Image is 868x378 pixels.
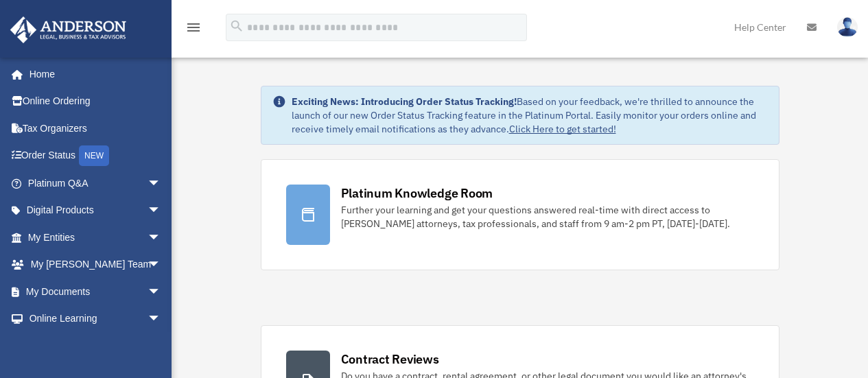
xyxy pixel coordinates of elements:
[10,251,182,279] a: My [PERSON_NAME] Teamarrow_drop_down
[6,16,130,43] img: Anderson Advisors Platinum Portal
[10,305,182,333] a: Online Learningarrow_drop_down
[10,142,182,170] a: Order StatusNEW
[10,60,175,88] a: Home
[261,159,779,270] a: Platinum Knowledge Room Further your learning and get your questions answered real-time with dire...
[148,278,175,306] span: arrow_drop_down
[292,95,517,108] strong: Exciting News: Introducing Order Status Tracking!
[185,19,202,36] i: menu
[10,169,182,197] a: Platinum Q&Aarrow_drop_down
[10,88,182,115] a: Online Ordering
[148,224,175,252] span: arrow_drop_down
[79,145,109,166] div: NEW
[10,278,182,305] a: My Documentsarrow_drop_down
[341,351,439,368] div: Contract Reviews
[229,19,244,34] i: search
[292,95,768,136] div: Based on your feedback, we're thrilled to announce the launch of our new Order Status Tracking fe...
[148,251,175,279] span: arrow_drop_down
[341,185,493,202] div: Platinum Knowledge Room
[148,197,175,225] span: arrow_drop_down
[185,24,202,36] a: menu
[509,123,616,135] a: Click Here to get started!
[10,197,182,224] a: Digital Productsarrow_drop_down
[341,203,754,231] div: Further your learning and get your questions answered real-time with direct access to [PERSON_NAM...
[10,115,182,142] a: Tax Organizers
[10,224,182,251] a: My Entitiesarrow_drop_down
[148,169,175,198] span: arrow_drop_down
[148,305,175,333] span: arrow_drop_down
[837,17,858,37] img: User Pic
